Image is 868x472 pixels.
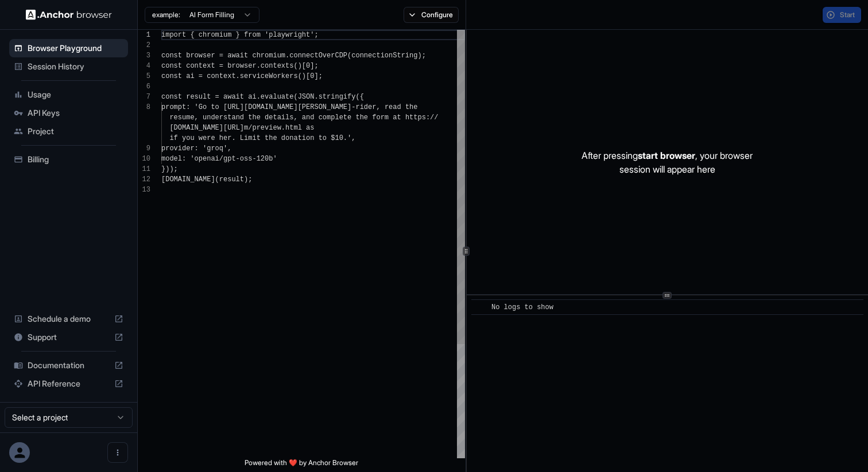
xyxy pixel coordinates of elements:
[161,175,252,184] span: [DOMAIN_NAME](result);
[161,155,277,163] span: model: 'openai/gpt-oss-120b'
[138,174,150,185] div: 12
[152,10,180,19] span: example:
[138,71,150,81] div: 5
[169,134,355,142] span: if you were her. Limit the donation to $10.',
[638,150,695,161] span: start browser
[28,42,123,54] span: Browser Playground
[28,89,123,100] span: Usage
[9,122,128,141] div: Project
[351,103,417,111] span: -rider, read the
[245,458,358,472] span: Powered with ❤️ by Anchor Browser
[169,114,376,122] span: resume, understand the details, and complete the f
[107,442,128,463] button: Open menu
[161,103,351,111] span: prompt: 'Go to [URL][DOMAIN_NAME][PERSON_NAME]
[161,31,319,39] span: import { chromium } from 'playwright';
[376,114,438,122] span: orm at https://
[28,313,110,325] span: Schedule a demo
[138,40,150,50] div: 2
[138,92,150,102] div: 7
[244,124,314,132] span: m/preview.html as
[9,39,128,57] div: Browser Playground
[161,93,364,101] span: const result = await ai.evaluate(JSON.stringify({
[161,145,231,153] span: provider: 'groq',
[28,360,110,371] span: Documentation
[9,328,128,346] div: Support
[404,7,459,23] button: Configure
[138,185,150,195] div: 13
[28,331,110,343] span: Support
[28,107,123,119] span: API Keys
[9,104,128,122] div: API Keys
[9,85,128,104] div: Usage
[28,126,123,137] span: Project
[582,149,753,176] p: After pressing , your browser session will appear here
[138,81,150,92] div: 6
[161,72,323,80] span: const ai = context.serviceWorkers()[0];
[28,154,123,165] span: Billing
[9,375,128,393] div: API Reference
[9,310,128,328] div: Schedule a demo
[138,102,150,112] div: 8
[491,303,553,311] span: No logs to show
[138,50,150,61] div: 3
[9,356,128,375] div: Documentation
[138,154,150,164] div: 10
[138,30,150,40] div: 1
[161,62,319,70] span: const context = browser.contexts()[0];
[28,61,123,72] span: Session History
[161,165,178,173] span: }));
[477,302,483,313] span: ​
[26,9,112,20] img: Anchor Logo
[169,124,244,132] span: [DOMAIN_NAME][URL]
[138,164,150,174] div: 11
[161,52,368,60] span: const browser = await chromium.connectOverCDP(conn
[368,52,426,60] span: ectionString);
[138,61,150,71] div: 4
[28,378,110,389] span: API Reference
[9,150,128,169] div: Billing
[138,143,150,154] div: 9
[9,57,128,76] div: Session History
